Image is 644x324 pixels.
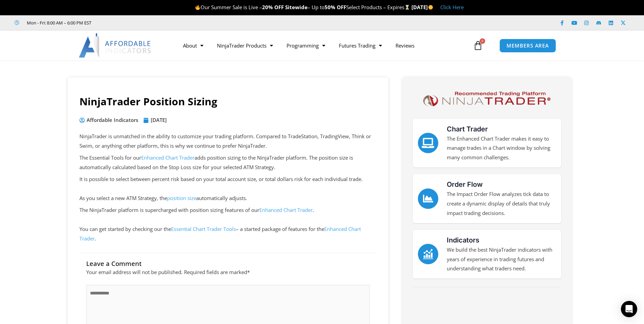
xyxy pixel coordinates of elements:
[25,19,91,27] span: Mon - Fri: 8:00 AM – 6:00 PM EST
[171,226,236,232] a: Essential Chart Trader Tools
[280,38,332,53] a: Programming
[79,226,361,242] a: Enhanced Chart Trader
[447,125,488,133] a: Chart Trader
[79,33,152,58] img: LogoAI | Affordable Indicators – NinjaTrader
[141,154,195,161] a: Enhanced Chart Trader
[418,244,438,264] a: Indicators
[507,43,549,48] span: MEMBERS AREA
[79,94,376,109] h1: NinjaTrader Position Sizing
[79,205,376,243] p: The NinjaTrader platform is supercharged with position sizing features of our . You can get start...
[285,4,308,11] strong: Sitewide
[499,39,556,53] a: MEMBERS AREA
[85,115,138,125] span: Affordable Indicators
[447,134,556,163] p: The Enhanced Chart Trader makes it easy to manage trades in a Chart window by solving many common...
[447,190,556,218] p: The Impact Order Flow analyzes tick data to create a dynamic display of details that truly impact...
[325,4,346,11] strong: 50% OFF
[447,180,483,188] a: Order Flow
[195,5,200,10] img: 🔥
[195,4,411,11] span: Our Summer Sale is Live – – Up to Select Products – Expires
[389,38,421,53] a: Reviews
[411,4,434,11] strong: [DATE]
[184,269,250,275] span: Required fields are marked
[428,5,433,10] img: 🌞
[176,38,210,53] a: About
[86,269,183,275] span: Your email address will not be published.
[86,253,370,268] h3: Leave a Comment
[210,38,280,53] a: NinjaTrader Products
[447,245,556,274] p: We build the best NinjaTrader indicators with years of experience in trading futures and understa...
[420,89,553,109] img: NinjaTrader Logo | Affordable Indicators – NinjaTrader
[167,195,196,201] a: position size
[418,188,438,209] a: Order Flow
[332,38,389,53] a: Futures Trading
[621,301,637,317] div: Open Intercom Messenger
[79,153,376,172] p: The Essential Tools for our adds position sizing to the NinjaTrader platform. The position size i...
[259,206,313,213] a: Enhanced Chart Trader
[463,36,493,55] a: 0
[79,175,376,203] p: It is possible to select between percent risk based on your total account size, or total dollars ...
[418,133,438,153] a: Chart Trader
[262,4,284,11] strong: 20% OFF
[440,4,464,11] a: Click Here
[176,38,472,53] nav: Menu
[480,38,485,44] span: 0
[405,5,410,10] img: ⌛
[151,116,167,123] time: [DATE]
[447,236,479,244] a: Indicators
[79,132,376,151] p: NinjaTrader is unmatched in the ability to customize your trading platform. Compared to TradeStat...
[101,19,203,26] iframe: Customer reviews powered by Trustpilot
